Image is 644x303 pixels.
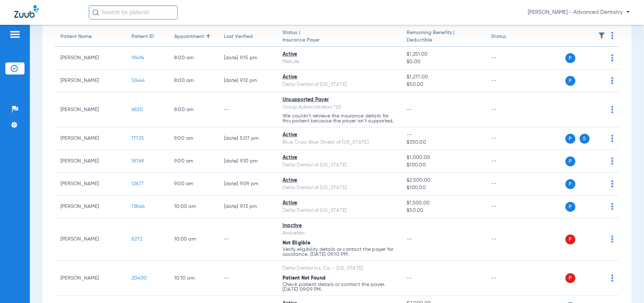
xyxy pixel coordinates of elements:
span: -- [407,237,412,242]
span: -- [407,131,480,139]
span: $50.00 [407,81,480,88]
td: 8:00 AM [168,47,218,70]
td: [PERSON_NAME] [55,173,126,195]
div: Delta Dental Ins. Co. - [US_STATE] [283,265,395,272]
span: P [565,179,575,189]
td: -- [218,261,277,296]
td: [DATE] 5:07 PM [218,127,277,150]
div: Appointment [174,33,204,40]
img: group-dot-blue.svg [611,180,613,187]
span: 20400 [132,276,147,281]
img: group-dot-blue.svg [611,77,613,84]
div: Delta Dental of [US_STATE] [283,184,395,192]
img: group-dot-blue.svg [611,135,613,142]
td: [DATE] 9:13 PM [218,195,277,218]
td: -- [486,70,534,92]
span: $100.00 [407,184,480,192]
span: 12444 [132,78,145,83]
span: $1,500.00 [407,199,480,207]
span: Insurance Payer [283,37,395,44]
span: 17725 [132,136,144,141]
td: 8:00 AM [168,92,218,127]
div: Group Administrators *25 [283,104,395,111]
span: $0.00 [407,58,480,66]
div: Patient Name [60,33,120,40]
span: 19494 [132,55,144,60]
td: [PERSON_NAME] [55,70,126,92]
div: Active [283,154,395,161]
input: Search for patients [89,5,178,20]
div: Appointment [174,33,213,40]
th: Remaining Benefits | [401,27,485,47]
span: [PERSON_NAME] - Advanced Dentistry [528,9,630,16]
div: Active [283,51,395,58]
td: [PERSON_NAME] [55,47,126,70]
p: We couldn’t retrieve the insurance details for this patient because the payer isn’t supported. [283,114,395,123]
span: Patient Not Found [283,276,326,281]
td: [PERSON_NAME] [55,195,126,218]
span: 13844 [132,204,145,209]
div: Active [283,199,395,207]
div: Delta Dental of [US_STATE] [283,161,395,169]
span: -- [407,107,412,112]
div: Inactive [283,222,395,230]
span: $2,500.00 [407,177,480,184]
td: 10:00 AM [168,218,218,261]
img: group-dot-blue.svg [611,54,613,61]
img: group-dot-blue.svg [611,106,613,113]
p: Verify eligibility details or contact the payer for assistance. [DATE] 09:10 PM. [283,247,395,257]
td: -- [486,150,534,173]
span: P [565,273,575,283]
img: Search Icon [92,9,99,16]
p: Check patient details or contact the payer. [DATE] 09:09 PM. [283,282,395,292]
td: -- [486,195,534,218]
td: -- [486,173,534,195]
span: 8272 [132,237,142,242]
img: group-dot-blue.svg [611,236,613,243]
div: Unsupported Payer [283,96,395,104]
div: Active [283,131,395,139]
span: P [565,53,575,63]
span: P [565,156,575,166]
td: [PERSON_NAME] [55,127,126,150]
span: $1,277.00 [407,73,480,81]
td: 8:00 AM [168,70,218,92]
span: -- [407,276,412,281]
img: filter.svg [598,32,605,39]
span: P [565,202,575,212]
span: $50.00 [407,207,480,214]
div: Last Verified [224,33,253,40]
span: $1,251.00 [407,51,480,58]
td: 9:00 AM [168,127,218,150]
td: 9:00 AM [168,173,218,195]
td: [PERSON_NAME] [55,150,126,173]
span: $100.00 [407,161,480,169]
span: Deductible [407,37,480,44]
img: hamburger-icon [9,30,21,39]
td: 10:00 AM [168,195,218,218]
div: Patient ID [132,33,163,40]
td: -- [486,127,534,150]
span: Not Eligible [283,241,310,246]
div: Ambetter [283,230,395,237]
div: Patient Name [60,33,92,40]
td: 9:00 AM [168,150,218,173]
td: [DATE] 9:15 PM [218,47,277,70]
td: -- [486,261,534,296]
span: $1,000.00 [407,154,480,161]
span: P [565,235,575,244]
td: 10:10 AM [168,261,218,296]
div: MetLife [283,58,395,66]
th: Status | [277,27,401,47]
span: P [565,76,575,86]
img: group-dot-blue.svg [611,32,613,39]
span: $350.00 [407,139,480,146]
td: -- [218,218,277,261]
div: Delta Dental of [US_STATE] [283,81,395,88]
img: group-dot-blue.svg [611,203,613,210]
div: Active [283,73,395,81]
span: S [580,134,590,144]
img: group-dot-blue.svg [611,158,613,165]
td: -- [486,92,534,127]
td: [DATE] 9:09 PM [218,173,277,195]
